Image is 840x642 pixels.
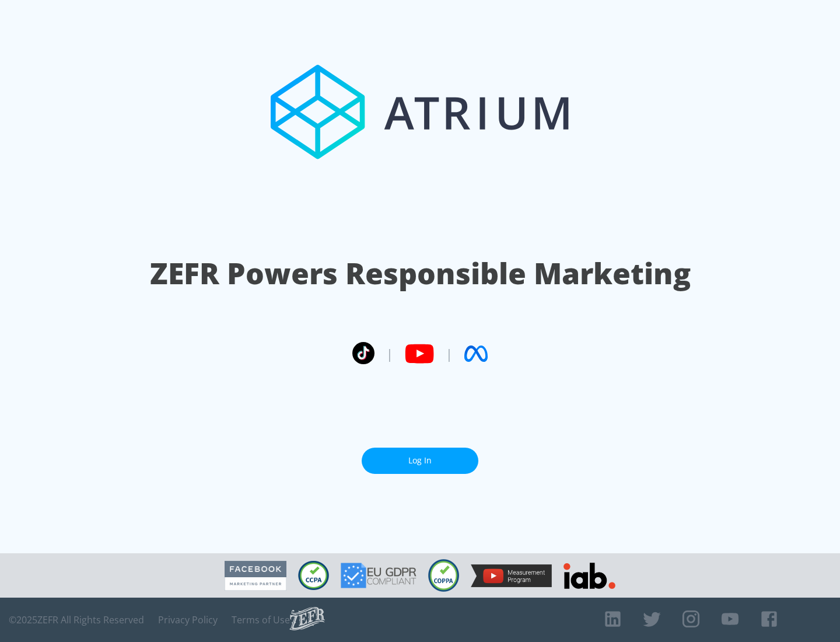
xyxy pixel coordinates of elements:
a: Log In [362,448,478,474]
img: IAB [563,563,615,589]
img: GDPR Compliant [341,563,416,588]
span: | [386,345,393,362]
span: © 2025 ZEFR All Rights Reserved [9,614,144,626]
span: | [446,345,453,362]
a: Privacy Policy [158,614,218,626]
h1: ZEFR Powers Responsible Marketing [150,253,691,294]
img: COPPA Compliant [428,559,459,592]
img: Facebook Marketing Partner [225,561,286,591]
a: Terms of Use [232,614,290,626]
img: CCPA Compliant [298,561,329,590]
img: YouTube Measurement Program [471,564,552,587]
